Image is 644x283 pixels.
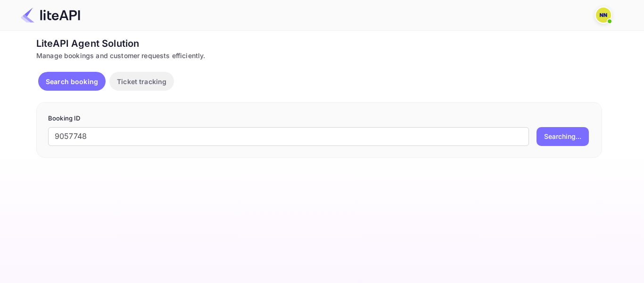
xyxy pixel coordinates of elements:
img: N/A N/A [596,8,611,23]
input: Enter Booking ID (e.g., 63782194) [48,127,529,146]
img: LiteAPI Logo [21,8,80,23]
div: LiteAPI Agent Solution [36,36,602,51]
button: Searching... [537,127,589,146]
div: Manage bookings and customer requests efficiently. [36,51,602,60]
p: Search booking [46,77,98,86]
p: Ticket tracking [117,77,166,86]
p: Booking ID [48,114,590,123]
